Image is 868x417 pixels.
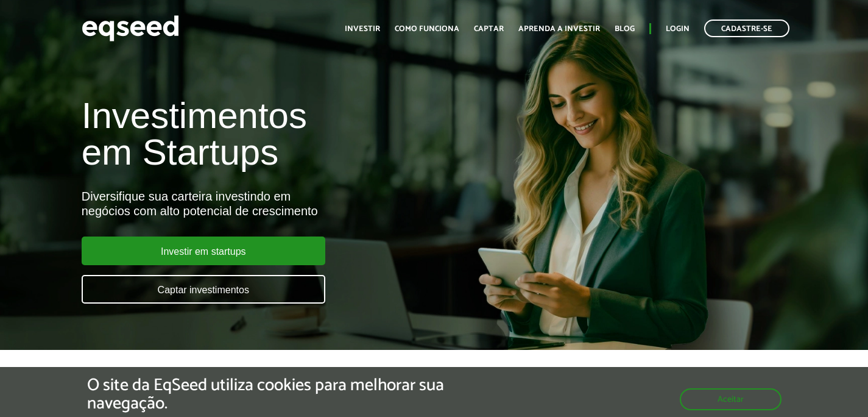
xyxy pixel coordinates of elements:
a: Investir em startups [82,237,325,265]
h1: Investimentos em Startups [82,98,498,171]
button: Aceitar [680,388,782,410]
a: Aprenda a investir [518,25,600,33]
a: Como funciona [395,25,459,33]
img: EqSeed [82,12,179,45]
a: Login [666,25,690,33]
a: Blog [615,25,635,33]
a: Captar investimentos [82,275,325,304]
a: Cadastre-se [704,20,789,37]
a: Investir [345,25,380,33]
div: Diversifique sua carteira investindo em negócios com alto potencial de crescimento [82,189,498,218]
a: Captar [474,25,504,33]
h5: O site da EqSeed utiliza cookies para melhorar sua navegação. [87,376,504,414]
